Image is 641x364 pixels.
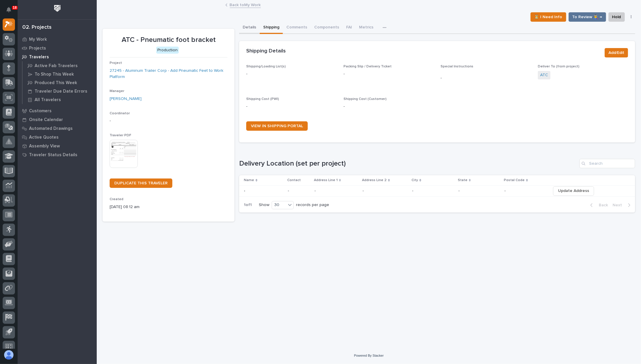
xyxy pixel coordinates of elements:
a: To Shop This Week [23,70,97,78]
p: - [344,103,434,110]
p: 18 [13,6,17,10]
button: ⏳ I Need Info [531,12,566,22]
span: Special Instructions [441,65,474,68]
p: City [412,177,418,183]
p: - [344,71,434,77]
p: [DATE] 08:12 am [110,204,227,210]
a: 27245 - Aluminum Trailer Corp - Add Pneumatic Feet to Work Platform [110,68,227,80]
button: To Review 👨‍🏭 → [569,12,606,22]
span: Traveler PDF [110,134,131,137]
p: To Shop This Week [35,72,74,77]
a: Back toMy Work [230,1,261,8]
button: Components [311,22,343,34]
p: - [288,188,310,193]
span: Shipping Cost (PWI) [246,97,279,101]
a: DUPLICATE THIS TRAVELER [110,178,172,188]
a: Automated Drawings [18,124,97,133]
button: Update Address [553,186,594,196]
p: records per page [296,203,329,207]
tr: -- --- -- -- -- -- Update Address [239,186,635,196]
p: Show [259,203,269,207]
span: VIEW IN SHIPPING PORTAL [251,124,303,128]
button: Add/Edit [605,48,628,57]
button: users-avatar [3,349,15,361]
p: Address Line 1 [314,177,338,183]
p: - [314,187,317,193]
p: Contact [287,177,301,183]
span: Shipping/Loading List(s) [246,65,286,68]
span: Manager [110,89,124,93]
h2: Shipping Details [246,48,286,55]
p: Assembly View [29,144,60,149]
p: - [244,187,246,193]
a: Travelers [18,52,97,61]
h1: Delivery Location (set per project) [239,159,577,168]
p: Active Fab Travelers [35,63,78,69]
span: Coordinator [110,112,130,115]
span: Deliver To (from project) [538,65,579,68]
div: Notifications18 [7,7,15,16]
span: Back [595,203,608,208]
p: Name [244,177,254,183]
p: - [246,103,336,110]
div: 02. Projects [22,24,52,31]
p: Address Line 2 [362,177,387,183]
p: Traveler Status Details [29,152,77,158]
p: Traveler Due Date Errors [35,89,87,94]
a: Active Quotes [18,133,97,142]
span: DUPLICATE THIS TRAVELER [114,181,168,185]
p: 1 of 1 [239,198,256,212]
a: Active Fab Travelers [23,62,97,70]
input: Search [579,159,635,168]
p: Customers [29,108,52,114]
p: Postal Code [504,177,525,183]
p: - [246,71,336,77]
p: State [458,177,467,183]
a: Customers [18,106,97,115]
img: Workspace Logo [52,3,63,14]
span: Next [613,203,625,208]
button: Shipping [260,22,283,34]
p: Automated Drawings [29,126,73,131]
span: To Review 👨‍🏭 → [572,13,602,21]
a: Traveler Status Details [18,150,97,159]
span: Shipping Cost (Customer) [344,97,387,101]
span: Project [110,61,122,65]
p: - [363,187,365,193]
div: 30 [272,202,286,208]
p: Travelers [29,55,49,60]
p: Onsite Calendar [29,117,63,123]
span: Packing Slip / Delivery Ticket [344,65,392,68]
a: Assembly View [18,142,97,150]
p: Active Quotes [29,135,59,140]
button: Metrics [356,22,377,34]
a: Produced This Week [23,79,97,87]
p: - [458,187,461,193]
button: Hold [608,12,625,22]
button: FAI [343,22,356,34]
p: All Travelers [35,97,61,103]
a: ATC [540,72,548,78]
a: VIEW IN SHIPPING PORTAL [246,121,308,131]
a: Powered By Stacker [354,354,384,357]
p: - [504,187,507,193]
a: All Travelers [23,96,97,104]
span: ⏳ I Need Info [534,13,562,21]
button: Comments [283,22,311,34]
button: Notifications [3,4,15,16]
button: Back [586,203,610,208]
p: My Work [29,37,47,42]
div: Production [156,47,179,54]
span: Update Address [558,187,589,194]
p: ATC - Pneumatic foot bracket [110,36,227,44]
a: [PERSON_NAME] [110,96,142,102]
span: Hold [612,13,621,21]
span: Add/Edit [608,49,624,56]
p: - [412,187,414,193]
a: Onsite Calendar [18,115,97,124]
a: Projects [18,44,97,52]
p: - [110,118,227,124]
p: Projects [29,46,46,51]
a: Traveler Due Date Errors [23,87,97,95]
